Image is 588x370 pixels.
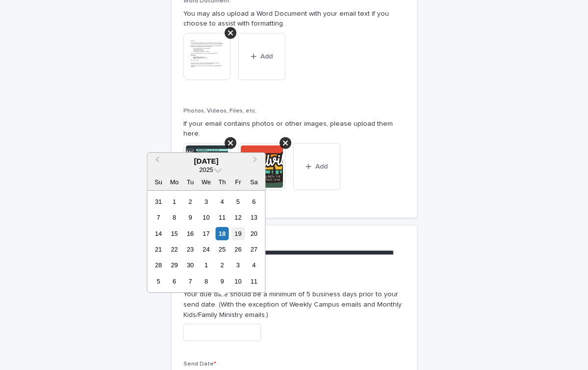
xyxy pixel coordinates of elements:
div: Choose Monday, September 29th, 2025 [168,258,181,272]
div: Choose Friday, September 5th, 2025 [231,195,245,208]
span: Photos, Videos, Files, etc. [183,108,256,114]
span: Send Date [183,361,216,367]
div: Choose Thursday, September 25th, 2025 [215,243,229,256]
div: Choose Thursday, September 11th, 2025 [215,211,229,224]
div: Choose Sunday, September 14th, 2025 [152,227,165,240]
div: Choose Wednesday, September 24th, 2025 [200,243,213,256]
button: Previous Month [148,154,164,170]
div: [DATE] [147,157,265,166]
div: Choose Friday, October 3rd, 2025 [231,258,245,272]
div: Choose Sunday, September 21st, 2025 [152,243,165,256]
div: We [200,175,213,189]
div: Choose Saturday, October 4th, 2025 [247,258,260,272]
div: Mo [168,175,181,189]
div: Choose Sunday, September 28th, 2025 [152,258,165,272]
div: Choose Wednesday, September 17th, 2025 [200,227,213,240]
div: Choose Sunday, September 7th, 2025 [152,211,165,224]
button: Next Month [249,154,264,170]
div: Choose Sunday, October 5th, 2025 [152,275,165,288]
p: Your due date should be a minimum of 5 business days prior to your send date. (With the exception... [183,289,405,320]
div: Choose Sunday, August 31st, 2025 [152,195,165,208]
div: Choose Thursday, October 2nd, 2025 [215,258,229,272]
div: Choose Tuesday, September 23rd, 2025 [183,243,197,256]
button: Add [293,143,340,190]
div: Choose Thursday, September 18th, 2025 [215,227,229,240]
div: Choose Friday, September 19th, 2025 [231,227,245,240]
div: Th [215,175,229,189]
div: Choose Friday, September 26th, 2025 [231,243,245,256]
div: Choose Tuesday, September 30th, 2025 [183,258,197,272]
div: Choose Wednesday, October 8th, 2025 [200,275,213,288]
div: Choose Thursday, September 4th, 2025 [215,195,229,208]
div: Choose Thursday, October 9th, 2025 [215,275,229,288]
div: Choose Monday, October 6th, 2025 [168,275,181,288]
div: Choose Saturday, September 6th, 2025 [247,195,260,208]
div: Choose Tuesday, September 2nd, 2025 [183,195,197,208]
p: If your email contains photos or other images, please upload them here. [183,119,405,140]
div: Choose Monday, September 8th, 2025 [168,211,181,224]
div: Choose Monday, September 15th, 2025 [168,227,181,240]
div: Su [152,175,165,189]
div: Choose Tuesday, September 9th, 2025 [183,211,197,224]
div: Choose Tuesday, October 7th, 2025 [183,275,197,288]
span: 2025 [199,166,213,173]
div: Choose Friday, October 10th, 2025 [231,275,245,288]
div: Choose Saturday, September 27th, 2025 [247,243,260,256]
div: Choose Saturday, September 20th, 2025 [247,227,260,240]
div: Choose Saturday, October 11th, 2025 [247,275,260,288]
div: Tu [183,175,197,189]
div: Choose Friday, September 12th, 2025 [231,211,245,224]
p: You may also upload a Word Document with your email text if you choose to assist with formatting. [183,9,405,29]
span: Add [315,163,328,170]
div: Choose Wednesday, September 10th, 2025 [200,211,213,224]
div: Sa [247,175,260,189]
button: Add [238,33,285,80]
div: Choose Monday, September 1st, 2025 [168,195,181,208]
span: Add [260,53,273,60]
div: Fr [231,175,245,189]
div: month 2025-09 [151,194,262,289]
div: Choose Wednesday, September 3rd, 2025 [200,195,213,208]
div: Choose Saturday, September 13th, 2025 [247,211,260,224]
div: Choose Tuesday, September 16th, 2025 [183,227,197,240]
div: Choose Wednesday, October 1st, 2025 [200,258,213,272]
div: Choose Monday, September 22nd, 2025 [168,243,181,256]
